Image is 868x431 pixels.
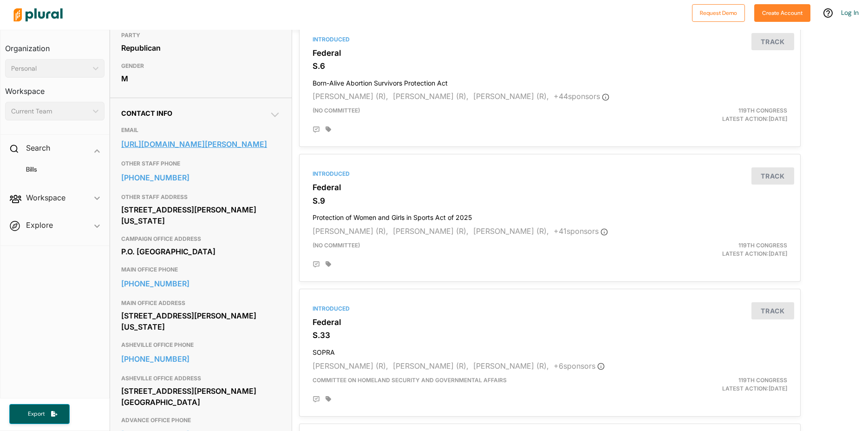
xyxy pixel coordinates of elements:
a: [PHONE_NUMBER] [121,352,281,366]
h4: Protection of Women and Girls in Sports Act of 2025 [313,209,787,222]
h3: S.9 [313,196,787,206]
div: Introduced [313,170,787,178]
span: Committee on Homeland Security and Governmental Affairs [313,377,507,384]
span: [PERSON_NAME] (R), [473,92,549,101]
div: Latest Action: [DATE] [632,241,795,258]
div: Republican [121,41,281,55]
div: [STREET_ADDRESS][PERSON_NAME][US_STATE] [121,309,281,334]
span: 119th Congress [738,377,787,384]
span: Contact Info [121,109,172,117]
div: [STREET_ADDRESS][PERSON_NAME][US_STATE] [121,203,281,228]
div: Current Team [11,106,89,116]
h3: MAIN OFFICE PHONE [121,264,281,275]
span: [PERSON_NAME] (R), [393,361,469,371]
h3: CAMPAIGN OFFICE ADDRESS [121,233,281,245]
span: [PERSON_NAME] (R), [313,226,388,236]
h3: Workspace [5,78,104,98]
h3: Organization [5,35,104,55]
span: Export [21,410,51,418]
div: Add Position Statement [313,396,320,403]
span: 119th Congress [738,107,787,114]
div: Personal [11,64,89,73]
span: + 6 sponsor s [554,361,605,371]
span: [PERSON_NAME] (R), [313,92,388,101]
h3: S.33 [313,331,787,340]
div: Add tags [326,126,331,133]
div: Add tags [326,396,331,402]
div: (no committee) [306,106,631,123]
div: Add tags [326,261,331,267]
button: Track [751,33,794,50]
button: Request Demo [692,4,745,22]
div: P.O. [GEOGRAPHIC_DATA] [121,245,281,259]
span: + 41 sponsor s [554,226,608,236]
div: (no committee) [306,241,631,258]
div: Introduced [313,35,787,44]
button: Track [751,167,794,185]
a: Request Demo [692,7,745,17]
span: [PERSON_NAME] (R), [393,226,469,236]
a: [URL][DOMAIN_NAME][PERSON_NAME] [121,137,281,151]
a: Create Account [754,7,810,17]
span: + 44 sponsor s [554,92,609,101]
div: Latest Action: [DATE] [632,106,795,123]
h3: EMAIL [121,125,281,136]
span: 119th Congress [738,242,787,249]
div: M [121,72,281,86]
h3: ASHEVILLE OFFICE PHONE [121,339,281,351]
a: [PHONE_NUMBER] [121,171,281,185]
h2: Search [26,143,50,153]
h4: SOPRA [313,344,787,357]
h3: ASHEVILLE OFFICE ADDRESS [121,373,281,384]
div: Add Position Statement [313,126,320,133]
button: Create Account [754,4,810,22]
h3: Federal [313,183,787,192]
div: Introduced [313,305,787,313]
a: [PHONE_NUMBER] [121,277,281,291]
div: Add Position Statement [313,261,320,268]
a: Bills [14,165,100,174]
h3: Federal [313,48,787,58]
h3: OTHER STAFF ADDRESS [121,192,281,203]
h3: GENDER [121,60,281,72]
h3: ADVANCE OFFICE PHONE [121,415,281,426]
h3: S.6 [313,61,787,71]
h3: MAIN OFFICE ADDRESS [121,298,281,309]
button: Track [751,302,794,319]
h4: Born-Alive Abortion Survivors Protection Act [313,75,787,87]
h3: OTHER STAFF PHONE [121,158,281,169]
div: [STREET_ADDRESS][PERSON_NAME] [GEOGRAPHIC_DATA] [121,384,281,409]
span: [PERSON_NAME] (R), [473,226,549,236]
h3: Federal [313,318,787,327]
button: Export [9,404,70,424]
span: [PERSON_NAME] (R), [313,361,388,371]
div: Latest Action: [DATE] [632,376,795,393]
span: [PERSON_NAME] (R), [393,92,469,101]
span: [PERSON_NAME] (R), [473,361,549,371]
h3: PARTY [121,30,281,41]
a: Log In [841,8,859,17]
